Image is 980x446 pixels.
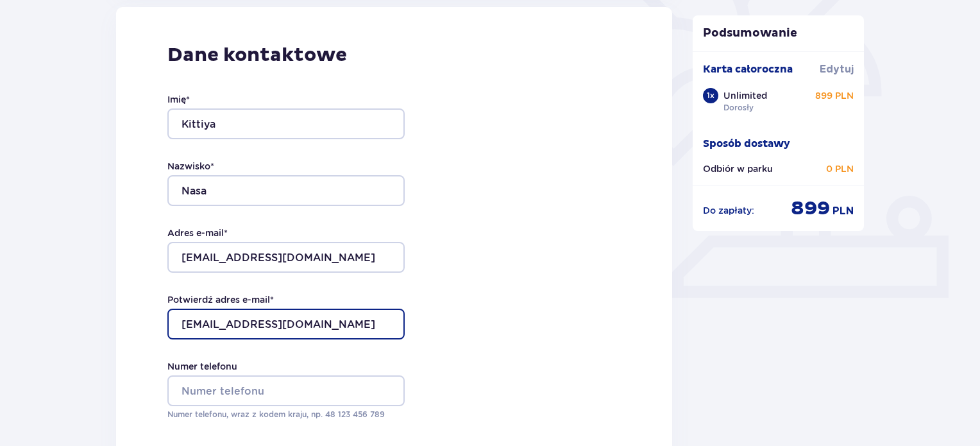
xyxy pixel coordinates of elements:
label: Nazwisko * [167,160,214,173]
div: 1 x [703,88,718,103]
p: 899 PLN [815,89,854,102]
p: Karta całoroczna [703,62,793,76]
p: Dane kontaktowe [167,43,621,67]
p: Numer telefonu, wraz z kodem kraju, np. 48 ​123 ​456 ​789 [167,409,405,420]
input: Potwierdź adres e-mail [167,309,405,339]
input: Imię [167,108,405,139]
p: Do zapłaty : [703,204,754,217]
label: Numer telefonu [167,360,237,373]
p: 899 [791,196,830,221]
p: Dorosły [723,102,754,114]
input: Nazwisko [167,175,405,206]
label: Adres e-mail * [167,227,228,239]
input: Adres e-mail [167,242,405,273]
label: Imię * [167,93,190,106]
p: 0 PLN [826,162,854,175]
p: Odbiór w parku [703,162,773,175]
p: Sposób dostawy [703,137,790,151]
p: Unlimited [723,89,767,102]
input: Numer telefonu [167,375,405,406]
button: Edytuj [820,62,854,76]
p: Podsumowanie [693,26,865,41]
label: Potwierdź adres e-mail * [167,293,274,306]
p: PLN [832,204,854,218]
